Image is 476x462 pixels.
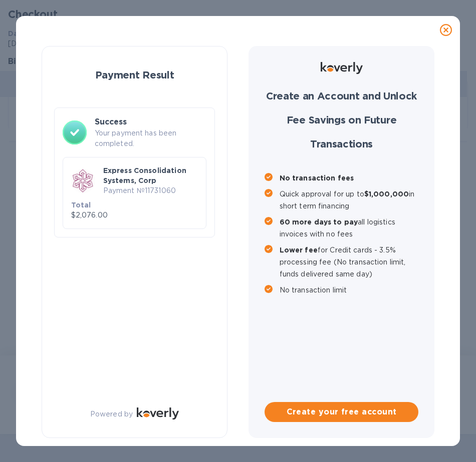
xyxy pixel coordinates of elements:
[280,216,419,240] p: all logistics invoices with no fees
[280,218,358,226] b: 60 more days to pay
[95,116,207,128] h3: Success
[265,402,419,422] button: Create your free account
[137,407,179,419] img: Logo
[71,201,91,209] b: Total
[58,62,211,87] h1: Payment Result
[103,185,198,196] p: Payment № 11731060
[280,246,318,254] b: Lower fee
[364,190,409,198] b: $1,000,000
[280,174,354,182] b: No transaction fees
[321,62,363,74] img: Logo
[90,409,133,419] p: Powered by
[280,188,419,212] p: Quick approval for up to in short term financing
[71,210,128,220] p: $2,076.00
[265,84,419,156] h1: Create an Account and Unlock Fee Savings on Future Transactions
[103,165,198,185] p: Express Consolidation Systems, Corp
[280,244,419,280] p: for Credit cards - 3.5% processing fee (No transaction limit, funds delivered same day)
[273,406,411,418] span: Create your free account
[280,284,419,296] p: No transaction limit
[95,128,207,149] p: Your payment has been completed.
